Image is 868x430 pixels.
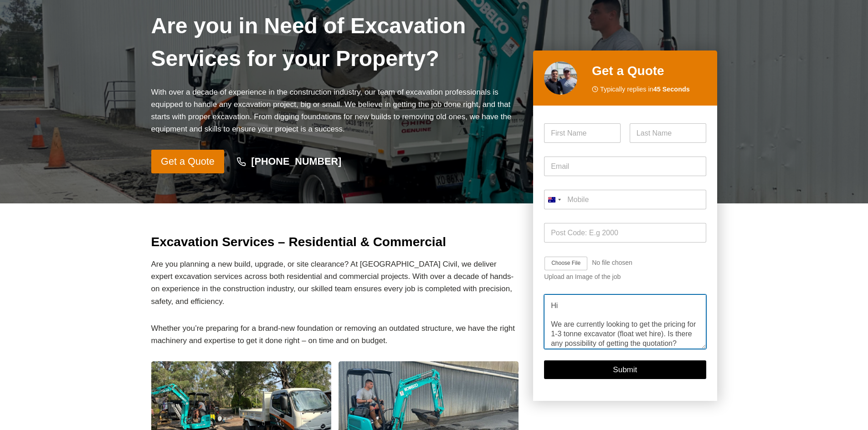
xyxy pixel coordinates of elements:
[544,360,706,379] button: Submit
[653,86,690,93] strong: 45 Seconds
[251,156,341,167] strong: [PHONE_NUMBER]
[544,190,706,209] input: Mobile
[544,123,621,143] input: First Name
[151,233,519,252] h2: Excavation Services – Residential & Commercial
[161,154,215,170] span: Get a Quote
[151,10,519,75] h1: Are you in Need of Excavation Services for your Property?
[600,84,690,95] span: Typically replies in
[544,223,706,243] input: Post Code: E.g 2000
[151,258,519,308] p: Are you planning a new build, upgrade, or site clearance? At [GEOGRAPHIC_DATA] Civil, we deliver ...
[630,123,706,143] input: Last Name
[544,157,706,176] input: Email
[228,151,350,172] a: [PHONE_NUMBER]
[544,273,706,281] div: Upload an Image of the job
[151,86,519,136] p: With over a decade of experience in the construction industry, our team of excavation professiona...
[151,322,519,347] p: Whether you’re preparing for a brand-new foundation or removing an outdated structure, we have th...
[151,150,225,173] a: Get a Quote
[592,61,706,81] h2: Get a Quote
[544,190,564,209] button: Selected country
